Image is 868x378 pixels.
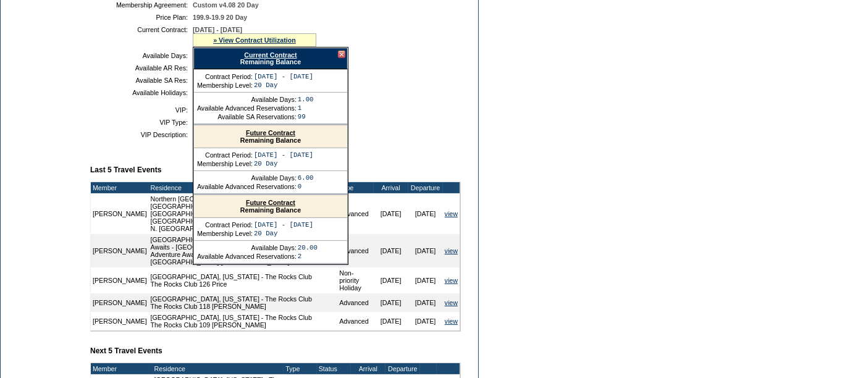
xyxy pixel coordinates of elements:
a: view [445,247,458,254]
b: Last 5 Travel Events [90,166,161,174]
td: Advanced [337,293,373,312]
td: [DATE] [408,267,443,293]
td: Available Holidays: [95,89,188,96]
td: Available Days: [197,244,297,251]
td: Available AR Res: [95,64,188,72]
td: Departure [408,182,443,193]
td: [PERSON_NAME] [91,312,149,330]
td: 20.00 [298,244,318,251]
td: Current Contract: [95,26,188,47]
td: VIP Type: [95,119,188,126]
td: [DATE] [374,193,408,234]
td: Departure [386,363,420,374]
td: [PERSON_NAME] [91,293,149,312]
td: Arrival [351,363,386,374]
td: [DATE] [408,193,443,234]
td: 0 [298,183,314,190]
td: Membership Level: [197,82,253,89]
td: [DATE] - [DATE] [254,73,313,80]
td: 20 Day [254,82,313,89]
a: Current Contract [244,51,297,59]
td: 1 [298,104,314,112]
td: Contract Period: [197,221,253,229]
td: Arrival [374,182,408,193]
div: Remaining Balance [194,195,347,218]
td: Available SA Res: [95,77,188,84]
td: VIP: [95,106,188,114]
td: Member [91,182,149,193]
td: 20 Day [254,230,313,237]
td: [GEOGRAPHIC_DATA], [US_STATE] - The Rocks Club The Rocks Club 118 [PERSON_NAME] [149,293,338,312]
td: [DATE] [408,293,443,312]
a: view [445,299,458,306]
td: Available Advanced Reservations: [197,253,297,260]
td: Available Advanced Reservations: [197,104,297,112]
a: view [445,210,458,217]
td: Member [91,363,149,374]
td: [DATE] [408,312,443,330]
td: Advanced [337,193,373,234]
td: 20 Day [254,160,313,167]
td: Membership Agreement: [95,1,188,9]
a: view [445,277,458,284]
td: Status [317,363,351,374]
a: view [445,317,458,325]
td: [DATE] - [DATE] [254,221,313,229]
td: Residence [153,363,284,374]
td: [PERSON_NAME] [91,193,149,234]
td: 1.00 [298,96,314,103]
td: [DATE] - [DATE] [254,151,313,159]
td: Type [337,182,373,193]
td: Residence [149,182,338,193]
td: Membership Level: [197,160,253,167]
td: [DATE] [374,293,408,312]
td: Advanced [337,312,373,330]
td: [GEOGRAPHIC_DATA] and [GEOGRAPHIC_DATA]: Adventure Awaits - [GEOGRAPHIC_DATA] and [GEOGRAPHIC_DAT... [149,234,338,267]
td: Available Advanced Reservations: [197,183,297,190]
td: Available Days: [197,96,297,103]
td: [DATE] [374,312,408,330]
td: Type [284,363,316,374]
td: [PERSON_NAME] [91,234,149,267]
td: 99 [298,113,314,120]
td: [DATE] [374,267,408,293]
td: Contract Period: [197,151,253,159]
td: Northern [GEOGRAPHIC_DATA] and [GEOGRAPHIC_DATA] - [GEOGRAPHIC_DATA] and [GEOGRAPHIC_DATA]: [GEOG... [149,193,338,234]
td: [GEOGRAPHIC_DATA], [US_STATE] - The Rocks Club The Rocks Club 109 [PERSON_NAME] [149,312,338,330]
td: Membership Level: [197,230,253,237]
td: Available Days: [197,174,297,182]
td: Available Days: [95,52,188,59]
div: Remaining Balance [194,125,347,148]
b: Next 5 Travel Events [90,346,162,355]
td: Available SA Reservations: [197,113,297,120]
td: Advanced [337,234,373,267]
td: Contract Period: [197,73,253,80]
a: Future Contract [246,199,295,206]
td: VIP Description: [95,131,188,138]
td: [DATE] [408,234,443,267]
td: Price Plan: [95,14,188,21]
div: Remaining Balance [193,48,348,69]
td: [DATE] [374,234,408,267]
span: 199.9-19.9 20 Day [193,14,247,21]
td: 2 [298,253,318,260]
span: Custom v4.08 20 Day [193,1,259,9]
a: Future Contract [246,129,295,136]
span: [DATE] - [DATE] [193,26,242,33]
td: [GEOGRAPHIC_DATA], [US_STATE] - The Rocks Club The Rocks Club 126 Price [149,267,338,293]
td: 6.00 [298,174,314,182]
td: [PERSON_NAME] [91,267,149,293]
td: Non-priority Holiday [337,267,373,293]
a: » View Contract Utilization [213,36,296,44]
